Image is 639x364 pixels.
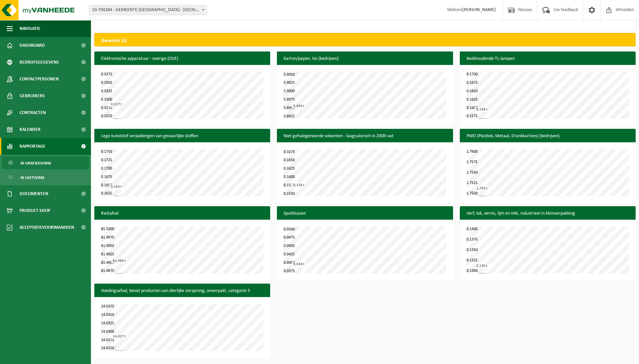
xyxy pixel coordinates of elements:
strong: [PERSON_NAME] [462,7,496,12]
div: 1,750 t [475,186,489,191]
div: 81,489 t [111,258,128,263]
h3: Verf, lak, vernis, lijm en inkt, industrieel in kleinverpakking [460,206,636,221]
h3: PMD (Plastiek, Metaal, Drankkartons) (bedrijven) [460,129,636,144]
h3: Lege kunststof verpakkingen van gevaarlijke stoffen [94,129,270,144]
div: 0,158 t [475,107,489,112]
span: 10-794284 - GEMEENTE BEVEREN - BEVEREN-WAAS [89,5,206,15]
span: Rapportage [20,138,45,155]
span: Kalender [20,121,40,138]
span: 10-794284 - GEMEENTE BEVEREN - BEVEREN-WAAS [89,5,207,15]
span: Dashboard [20,37,45,54]
div: 0,163 t [109,184,124,189]
h3: Kwikhoudende TL-lampen [460,51,636,66]
h3: Niet gehalogeneerde solventen - laagcalorisch in 200lt-vat [277,129,453,144]
span: Acceptatievoorwaarden [20,219,74,236]
a: In grafiekvorm [2,156,89,169]
span: In lijstvorm [21,171,44,184]
span: Bedrijfsgegevens [20,54,59,71]
span: Contactpersonen [20,71,59,87]
span: Contracten [20,104,46,121]
span: Documenten [20,185,48,202]
div: 0,130 t [475,263,489,268]
h2: Gewicht (t) [95,33,134,48]
h3: Elektronische apparatuur - overige (OVE) [94,51,270,66]
div: 14,027 t [111,334,128,339]
span: In grafiekvorm [21,157,51,170]
div: 5,894 t [292,104,306,109]
h3: Spuitbussen [277,206,453,221]
h3: Restafval [94,206,270,221]
h3: Voedingsafval, bevat producten van dierlijke oorsprong, onverpakt, categorie 3 [94,284,270,298]
span: Gebruikers [20,87,45,104]
div: 0,038 t [292,262,306,267]
a: In lijstvorm [2,171,89,184]
span: Navigatie [20,20,40,37]
div: 0,156 t [292,183,306,188]
span: Product Shop [20,202,50,219]
h3: Karton/papier, los (bedrijven) [277,51,453,66]
div: 0,327 t [109,102,124,107]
